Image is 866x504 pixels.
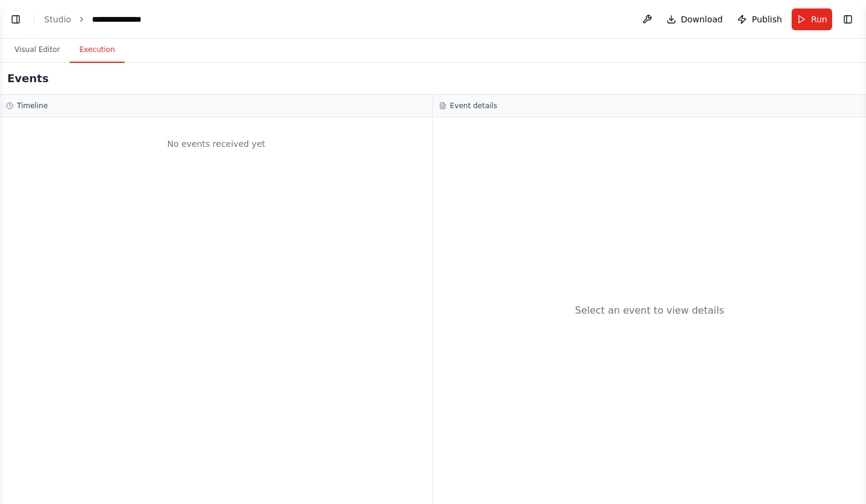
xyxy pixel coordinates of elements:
[662,8,728,30] button: Download
[44,13,152,25] nav: breadcrumb
[752,13,782,25] span: Publish
[7,11,24,28] button: Show left sidebar
[6,123,426,164] div: No events received yet
[5,37,70,63] button: Visual Editor
[811,13,827,25] span: Run
[575,303,724,318] div: Select an event to view details
[44,15,71,24] a: Studio
[681,13,723,25] span: Download
[839,11,856,28] button: Show right sidebar
[792,8,832,30] button: Run
[17,101,48,111] h3: Timeline
[70,37,125,63] button: Execution
[732,8,787,30] button: Publish
[7,70,48,87] h2: Events
[450,101,497,111] h3: Event details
